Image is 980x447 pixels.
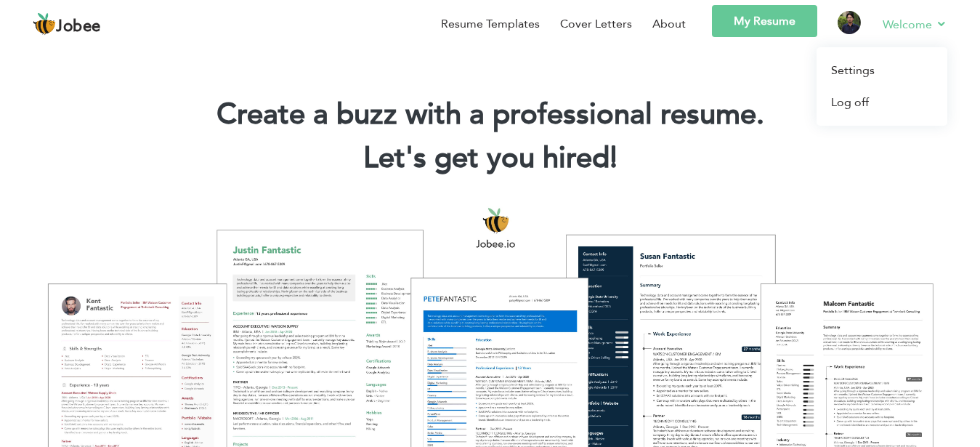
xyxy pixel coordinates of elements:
span: | [610,138,617,178]
a: Cover Letters [560,15,632,33]
h2: Let's [22,140,958,177]
a: My Resume [712,5,817,37]
img: Profile Img [838,11,861,34]
a: Settings [817,55,947,86]
a: Jobee [33,12,101,36]
a: Welcome [883,15,947,33]
span: get you hired! [434,138,617,178]
a: Resume Templates [441,15,540,33]
span: Jobee [56,19,101,35]
h1: Create a buzz with a professional resume. [22,96,958,134]
a: About [652,15,686,33]
a: Log off [817,86,947,118]
img: jobee.io [33,12,56,36]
